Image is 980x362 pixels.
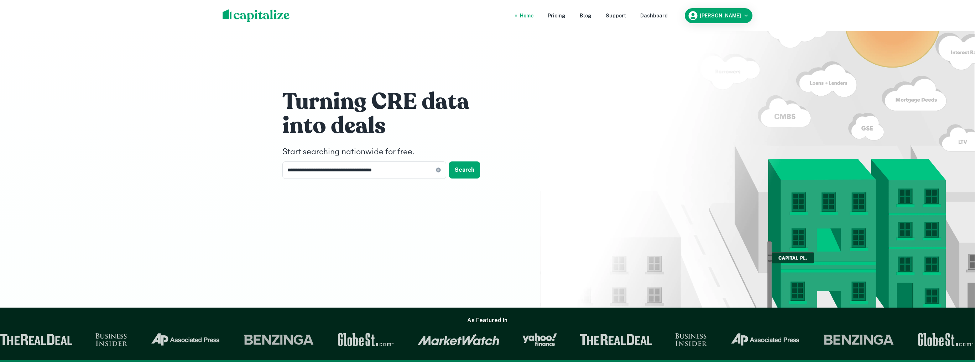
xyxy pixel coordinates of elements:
img: GlobeSt [915,333,973,346]
img: Yahoo Finance [520,333,555,346]
img: Benzinga [241,333,312,346]
img: GlobeSt [335,333,392,346]
img: ai-illustration.webp [540,30,975,337]
img: The Real Deal [578,334,650,345]
img: Benzinga [821,333,892,346]
img: Business Insider [93,333,125,346]
h4: Start searching nationwide for free. [282,146,496,159]
img: Business Insider [673,333,705,346]
h6: As Featured In [467,316,507,325]
div: Support [606,12,626,20]
div: Pricing [548,12,565,20]
img: Associated Press [728,333,798,346]
iframe: Chat Widget [944,305,980,339]
img: capitalize-logo.png [223,9,290,22]
h1: into deals [282,112,496,140]
div: Home [520,12,533,20]
h1: Turning CRE data [282,87,496,116]
h6: [PERSON_NAME] [700,13,741,18]
div: Dashboard [640,12,668,20]
button: Search [449,161,480,179]
img: Market Watch [415,334,497,346]
img: Associated Press [148,333,218,346]
div: Blog [580,12,591,20]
